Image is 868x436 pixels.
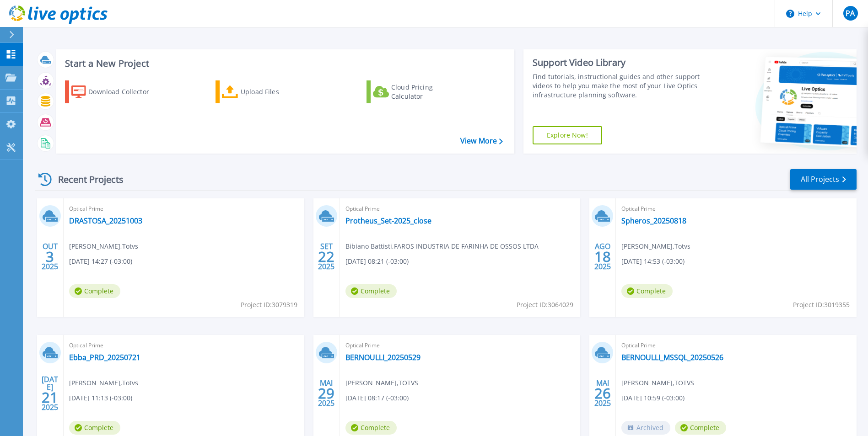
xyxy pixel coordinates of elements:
span: [DATE] 14:27 (-03:00) [69,256,132,266]
a: Explore Now! [533,126,602,144]
span: Project ID: 3019355 [793,300,850,310]
span: 26 [594,389,611,397]
span: Complete [69,284,120,298]
span: 29 [318,389,334,397]
a: BERNOULLI_20250529 [345,353,421,362]
span: PA [846,10,855,17]
span: Optical Prime [69,340,299,351]
div: SET 2025 [318,240,335,273]
span: Optical Prime [345,340,575,351]
a: DRASTOSA_20251003 [69,216,142,225]
span: Bibiano Battisti , FAROS INDUSTRIA DE FARINHA DE OSSOS LTDA [345,241,539,251]
span: Complete [345,421,397,435]
span: 22 [318,253,334,261]
span: Project ID: 3064029 [517,300,573,310]
span: Project ID: 3079319 [241,300,297,310]
span: Optical Prime [345,204,575,214]
a: All Projects [790,169,857,190]
div: Download Collector [88,83,162,101]
div: MAI 2025 [594,377,611,410]
div: [DATE] 2025 [41,377,59,410]
span: Optical Prime [621,204,851,214]
div: Find tutorials, instructional guides and other support videos to help you make the most of your L... [533,72,702,100]
a: Download Collector [65,80,167,103]
span: [PERSON_NAME] , TOTVS [621,378,694,388]
div: OUT 2025 [41,240,59,273]
span: Optical Prime [69,204,299,214]
span: [DATE] 11:13 (-03:00) [69,393,132,403]
span: 18 [594,253,611,261]
span: Complete [345,284,397,298]
span: 3 [46,253,54,261]
h3: Start a New Project [65,58,502,69]
a: View More [460,137,503,145]
span: 21 [42,393,58,401]
a: Upload Files [216,80,318,103]
span: [PERSON_NAME] , Totvs [621,241,690,251]
span: Complete [621,284,673,298]
span: Complete [69,421,120,435]
span: [DATE] 08:21 (-03:00) [345,256,409,266]
a: Spheros_20250818 [621,216,686,225]
span: [PERSON_NAME] , Totvs [69,241,138,251]
span: [DATE] 14:53 (-03:00) [621,256,685,266]
div: Cloud Pricing Calculator [391,83,464,101]
div: MAI 2025 [318,377,335,410]
span: Complete [675,421,726,435]
span: [PERSON_NAME] , Totvs [69,378,138,388]
span: Optical Prime [621,340,851,351]
div: Upload Files [241,83,314,101]
div: Support Video Library [533,57,702,69]
span: [DATE] 10:59 (-03:00) [621,393,685,403]
a: Protheus_Set-2025_close [345,216,431,225]
span: [PERSON_NAME] , TOTVS [345,378,418,388]
div: AGO 2025 [594,240,611,273]
a: Ebba_PRD_20250721 [69,353,140,362]
a: BERNOULLI_MSSQL_20250526 [621,353,723,362]
span: Archived [621,421,670,435]
span: [DATE] 08:17 (-03:00) [345,393,409,403]
div: Recent Projects [35,168,136,191]
a: Cloud Pricing Calculator [367,80,469,103]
